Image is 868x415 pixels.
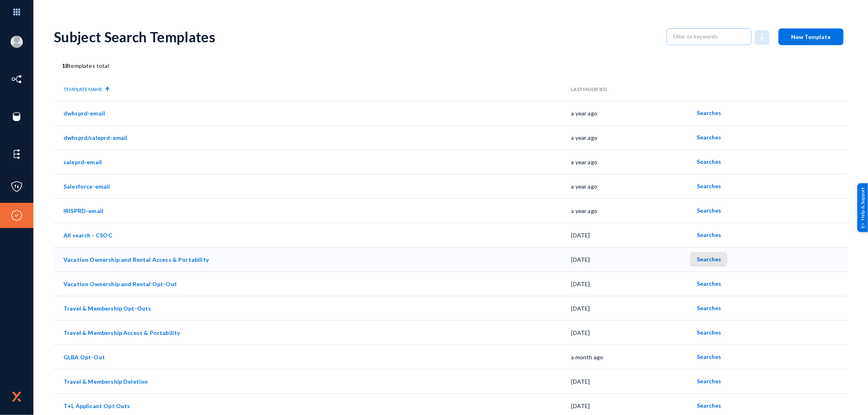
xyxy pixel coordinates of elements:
[571,198,690,223] td: a year ago
[690,252,728,267] button: Searches
[697,353,721,360] span: Searches
[63,183,110,190] a: Salesforce-email
[11,36,23,48] img: blank-profile-picture.png
[54,61,848,70] div: templates total
[697,256,721,263] span: Searches
[690,228,728,242] button: Searches
[63,159,102,165] a: saleprd-email
[690,179,728,193] button: Searches
[697,207,721,214] span: Searches
[571,247,690,272] td: [DATE]
[860,223,866,228] img: help_support.svg
[63,110,105,117] a: dwhsprd-email
[63,402,130,409] a: T+L Applicant Opt Outs
[571,174,690,198] td: a year ago
[4,3,29,21] img: app launcher
[11,209,23,222] img: icon-compliance.svg
[11,148,23,160] img: icon-elements.svg
[11,73,23,85] img: icon-inventory.svg
[690,301,728,315] button: Searches
[697,134,721,141] span: Searches
[690,350,728,364] button: Searches
[11,111,23,123] img: icon-sources.svg
[63,86,103,93] div: Template Name
[673,30,745,43] input: Filter on keywords
[571,320,690,345] td: [DATE]
[63,256,209,263] a: Vacation Ownership and Rental Access & Portability
[63,134,127,141] a: dwhsprd/saleprd-email
[697,183,721,189] span: Searches
[697,378,721,385] span: Searches
[571,101,690,125] td: a year ago
[690,325,728,340] button: Searches
[11,180,23,193] img: icon-policies.svg
[63,378,148,385] a: Travel & Membership Deletion
[697,231,721,238] span: Searches
[690,398,728,413] button: Searches
[690,276,728,291] button: Searches
[697,304,721,311] span: Searches
[571,272,690,296] td: [DATE]
[690,106,728,120] button: Searches
[54,28,658,45] div: Subject Search Templates
[63,232,112,239] a: All search - CSOC
[697,109,721,116] span: Searches
[571,150,690,174] td: a year ago
[63,280,177,287] a: Vacation Ownership and Rental Opt-Out
[857,183,868,232] div: Help & Support
[63,354,105,361] a: GLBA Opt-Out
[62,62,68,69] b: 18
[697,158,721,165] span: Searches
[571,223,690,247] td: [DATE]
[571,345,690,369] td: a month ago
[697,280,721,287] span: Searches
[690,130,728,145] button: Searches
[697,402,721,409] span: Searches
[571,125,690,150] td: a year ago
[690,374,728,389] button: Searches
[791,33,831,40] span: New Template
[690,154,728,169] button: Searches
[571,78,690,101] th: Last Modified
[63,207,103,214] a: IRISPRD-email
[571,369,690,393] td: [DATE]
[697,329,721,336] span: Searches
[63,305,151,312] a: Travel & Membership Opt-Outs
[63,86,571,93] div: Template Name
[778,28,844,45] button: New Template
[690,203,728,218] button: Searches
[63,329,180,336] a: Travel & Membership Access & Portability
[571,296,690,320] td: [DATE]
